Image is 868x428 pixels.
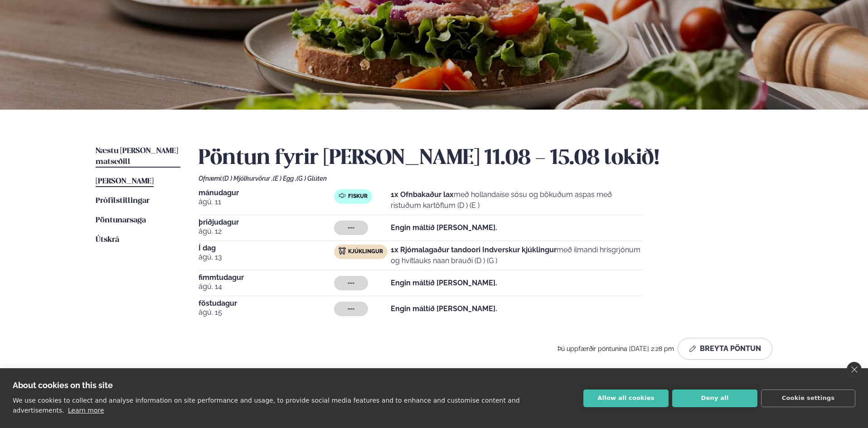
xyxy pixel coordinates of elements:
[96,196,150,207] a: Prófílstillingar
[199,146,772,171] h2: Pöntun fyrir [PERSON_NAME] 11.08 - 15.08 lokið!
[296,175,327,182] span: (G ) Glúten
[199,281,334,292] span: ágú. 14
[96,197,150,205] span: Prófílstillingar
[96,235,119,245] a: Útskrá
[761,390,855,407] button: Cookie settings
[678,338,772,360] button: Breyta Pöntun
[96,147,178,166] span: Næstu [PERSON_NAME] matseðill
[199,300,334,307] span: föstudagur
[391,245,643,266] p: með ilmandi hrísgrjónum og hvítlauks naan brauði (D ) (G )
[199,175,772,182] div: Ofnæmi:
[199,189,334,197] span: mánudagur
[13,380,113,390] strong: About cookies on this site
[672,390,757,407] button: Deny all
[96,236,119,244] span: Útskrá
[199,197,334,207] span: ágú. 11
[348,305,354,313] span: ---
[199,219,334,226] span: þriðjudagur
[348,279,354,287] span: ---
[96,146,180,168] a: Næstu [PERSON_NAME] matseðill
[273,175,296,182] span: (E ) Egg ,
[558,345,674,352] span: Þú uppfærðir pöntunina [DATE] 2:28 pm
[199,274,334,281] span: fimmtudagur
[391,304,497,313] strong: Engin máltíð [PERSON_NAME].
[348,193,368,200] span: Fiskur
[348,248,383,255] span: Kjúklingur
[339,247,346,255] img: chicken.svg
[96,176,154,187] a: [PERSON_NAME]
[199,307,334,318] span: ágú. 15
[339,192,346,199] img: fish.svg
[223,175,273,182] span: (D ) Mjólkurvörur ,
[199,245,334,252] span: Í dag
[391,190,454,199] strong: 1x Ofnbakaður lax
[583,390,669,407] button: Allow all cookies
[68,407,104,414] a: Learn more
[847,362,862,377] a: close
[391,245,557,254] strong: 1x Rjómalagaður tandoori Indverskur kjúklingur
[391,279,497,287] strong: Engin máltíð [PERSON_NAME].
[96,215,146,226] a: Pöntunarsaga
[13,397,520,414] p: We use cookies to collect and analyse information on site performance and usage, to provide socia...
[96,216,146,224] span: Pöntunarsaga
[199,252,334,263] span: ágú. 13
[391,223,497,232] strong: Engin máltíð [PERSON_NAME].
[199,226,334,237] span: ágú. 12
[391,189,643,211] p: með hollandaise sósu og bökuðum aspas með ristuðum kartöflum (D ) (E )
[96,178,154,185] span: [PERSON_NAME]
[348,224,354,231] span: ---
